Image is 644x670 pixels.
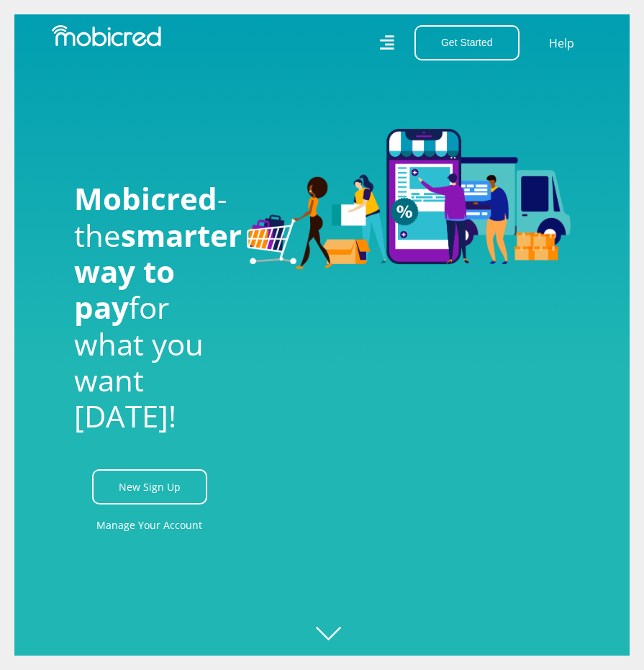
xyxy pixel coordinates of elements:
[52,25,161,47] img: Mobicred
[74,214,242,328] span: smarter way to pay
[548,34,575,53] a: Help
[74,178,217,219] span: Mobicred
[96,509,202,541] a: Manage Your Account
[414,25,520,60] button: Get Started
[247,129,571,269] img: Welcome to Mobicred
[74,181,225,435] h1: - the for what you want [DATE]!
[92,469,207,504] a: New Sign Up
